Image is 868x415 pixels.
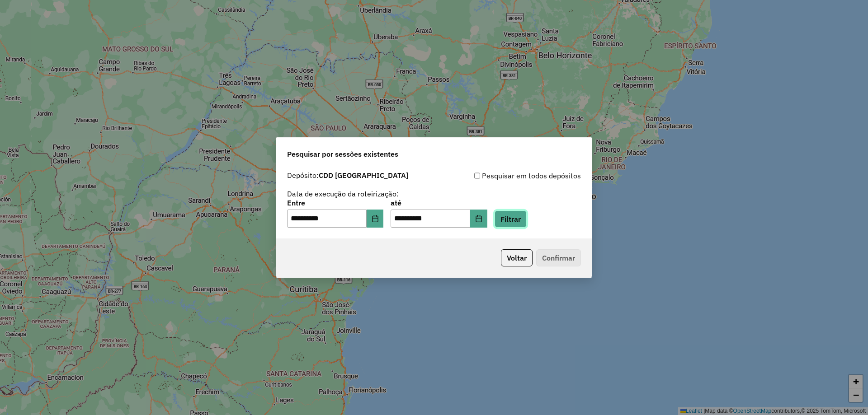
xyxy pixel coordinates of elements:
[287,170,408,181] label: Depósito:
[367,210,384,228] button: Choose Date
[470,210,487,228] button: Choose Date
[287,197,383,208] label: Entre
[434,170,581,181] div: Pesquisar em todos depósitos
[287,188,399,199] label: Data de execução da roteirização:
[287,149,398,159] span: Pesquisar por sessões existentes
[495,210,527,228] button: Filtrar
[501,249,533,266] button: Voltar
[319,171,408,180] strong: CDD [GEOGRAPHIC_DATA]
[391,197,487,208] label: até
